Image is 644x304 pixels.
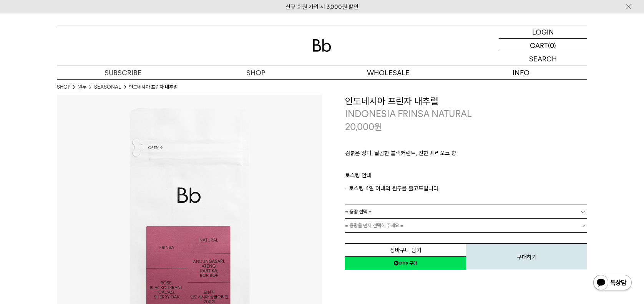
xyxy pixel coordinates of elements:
[345,121,382,134] p: 20,000
[345,205,372,218] span: = 용량 선택 =
[530,39,548,52] p: CART
[345,162,587,171] p: ㅤ
[313,39,331,52] img: 로고
[78,83,86,91] a: 원두
[57,66,189,79] a: SUBSCRIBE
[345,171,587,184] p: 로스팅 안내
[499,39,587,52] a: CART (0)
[345,107,587,121] p: INDONESIA FRINSA NATURAL
[532,25,554,38] p: LOGIN
[189,66,322,79] a: SHOP
[345,243,466,257] button: 장바구니 담기
[593,274,632,292] img: 카카오톡 채널 1:1 채팅 버튼
[548,39,556,52] p: (0)
[345,95,587,108] h3: 인도네시아 프린자 내추럴
[129,83,178,91] li: 인도네시아 프린자 내추럴
[345,184,587,193] p: - 로스팅 4일 이내의 원두를 출고드립니다.
[322,66,455,79] p: WHOLESALE
[499,25,587,39] a: LOGIN
[285,3,359,10] a: 신규 회원 가입 시 3,000원 할인
[345,256,466,270] a: 새창
[374,121,382,132] span: 원
[455,66,587,79] p: INFO
[345,219,403,232] span: = 용량을 먼저 선택해 주세요 =
[345,149,587,162] p: 검붉은 장미, 달콤한 블랙커런트, 진한 셰리오크 향
[94,83,121,91] a: SEASONAL
[57,83,70,91] a: SHOP
[529,52,557,66] p: SEARCH
[466,243,587,270] button: 구매하기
